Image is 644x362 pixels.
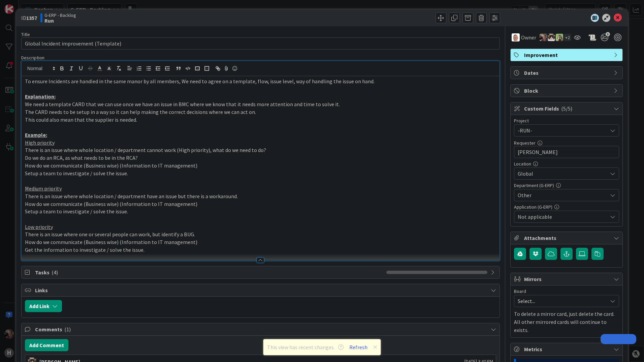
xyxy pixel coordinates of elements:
[561,105,572,112] span: ( 5/5 )
[25,238,496,246] p: How do we communicate (Business wise) (Information to IT management)
[606,32,610,36] span: 3
[548,34,555,41] img: Kv
[25,131,47,138] u: Example:
[514,161,619,166] div: Location
[25,100,496,108] p: We need a template CARD that we can use once we have an issue in BMC where we know that it needs ...
[25,93,56,100] u: Explanation:
[25,192,496,200] p: There is an issue where whole location / department have an issue but there is a workaround.
[514,205,619,209] div: Application (G-ERP)
[25,300,62,312] button: Add Link
[25,78,496,85] p: To ensure Incidents are handled in the same manor by all members, We need to agree on a template,...
[64,326,71,333] span: ( 1 )
[514,118,619,123] div: Project
[52,269,58,276] span: ( 4 )
[524,345,610,353] span: Metrics
[25,139,55,146] u: High priority
[25,185,62,192] u: Medium priority
[25,146,496,154] p: There is an issue where whole location / department cannot work (High priority), what do we need ...
[524,275,610,283] span: Mirrors
[21,31,30,37] label: Title
[347,343,370,352] button: Refresh
[564,34,571,41] div: + 2
[35,286,487,294] span: Links
[556,34,563,41] img: TT
[518,170,607,178] span: Global
[26,14,37,21] b: 1357
[518,126,604,135] span: -RUN-
[25,200,496,208] p: How do we communicate (Business wise) (Information to IT management)
[25,170,496,177] p: Setup a team to investigate / solve the issue.
[35,268,383,276] span: Tasks
[35,325,487,333] span: Comments
[524,87,610,95] span: Block
[267,343,344,351] span: This view has recent changes.
[524,69,610,77] span: Dates
[514,183,619,188] div: Department (G-ERP)
[25,154,496,162] p: Do we do an RCA, as what needs to be in the RCA?
[21,14,37,22] span: ID
[518,296,604,306] span: Select...
[25,339,68,351] button: Add Comment
[25,108,496,116] p: The CARD needs to be setup in a way so it can help making the correct decisions where we can act on.
[518,213,607,221] span: Not applicable
[518,191,607,199] span: Other
[540,34,547,41] img: BF
[521,33,536,41] span: Owner
[524,104,610,113] span: Custom Fields
[25,162,496,170] p: How do we communicate (Business wise) (Information to IT management)
[21,37,500,50] input: type card name here...
[514,140,536,146] label: Requester
[25,208,496,215] p: Setup a team to investigate / solve the issue.
[44,12,76,18] span: G-ERP - Backlog
[514,310,619,334] p: To delete a mirror card, just delete the card. All other mirrored cards will continue to exists.
[25,231,496,238] p: There is an issue where one or several people can work, but identify a BUG.
[25,116,496,124] p: This could also mean that the supplier is needed.
[25,223,53,230] u: Low priority
[21,55,44,61] span: Description
[524,51,610,59] span: Improvement
[524,234,610,242] span: Attachments
[512,33,520,41] img: lD
[44,18,76,23] b: Run
[514,289,526,294] span: Board
[25,246,496,254] p: Get the information to investigate / solve the issue.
